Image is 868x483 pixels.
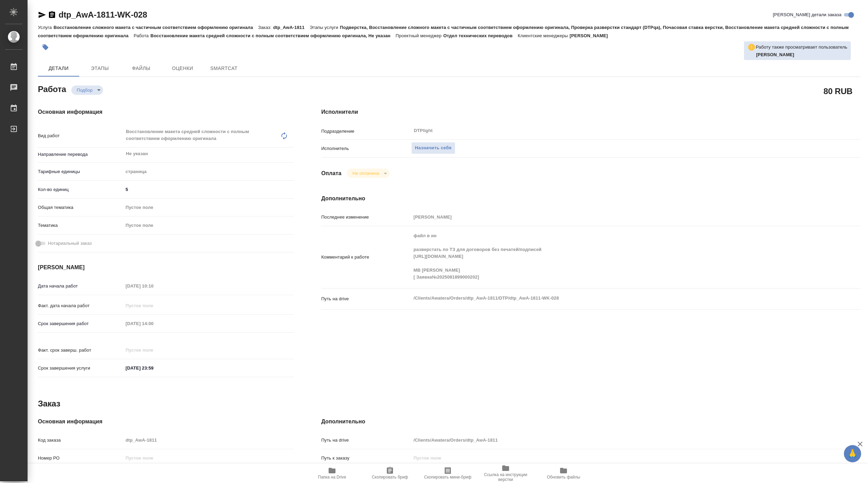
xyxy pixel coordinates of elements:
[773,11,841,18] span: [PERSON_NAME] детали заказа
[756,51,847,58] p: Ямковенко Вера
[42,64,75,73] span: Детали
[38,417,294,426] h4: Основная информация
[123,184,294,194] input: ✎ Введи что-нибудь
[361,464,419,483] button: Скопировать бриф
[756,52,794,57] b: [PERSON_NAME]
[123,202,294,213] div: Пустое поле
[310,25,340,30] p: Этапы услуги
[38,168,123,175] p: Тарифные единицы
[847,446,858,461] span: 🙏
[321,169,342,178] h4: Оплата
[481,472,530,482] span: Ссылка на инструкции верстки
[126,222,286,229] div: Пустое поле
[38,437,123,444] p: Код заказа
[123,435,294,445] input: Пустое поле
[38,222,123,229] p: Тематика
[518,33,570,38] p: Клиентские менеджеры
[411,435,816,445] input: Пустое поле
[547,475,580,480] span: Обновить файлы
[38,25,53,30] p: Услуга
[570,33,613,38] p: [PERSON_NAME]
[166,64,199,73] span: Оценки
[38,108,294,116] h4: Основная информация
[123,319,184,329] input: Пустое поле
[321,417,860,426] h4: Дополнительно
[123,220,294,231] div: Пустое поле
[75,87,95,93] button: Подбор
[844,445,861,462] button: 🙏
[207,64,240,73] span: SmartCat
[321,214,411,221] p: Последнее изменение
[258,25,273,30] p: Заказ:
[38,25,849,38] p: Подверстка, Восстановление сложного макета с частичным соответствием оформлению оригинала, Провер...
[321,437,411,444] p: Путь на drive
[415,144,452,152] span: Назначить себя
[411,453,816,463] input: Пустое поле
[321,128,411,135] p: Подразделение
[347,169,389,178] div: Подбор
[123,453,294,463] input: Пустое поле
[134,33,151,38] p: Работа
[151,33,396,38] p: Восстановление макета средней сложности с полным соответствием оформлению оригинала, Не указан
[38,40,53,55] button: Добавить тэг
[126,204,286,211] div: Пустое поле
[59,10,147,19] a: dtp_AwA-1811-WK-028
[424,475,471,480] span: Скопировать мини-бриф
[38,132,123,139] p: Вид работ
[48,240,92,247] span: Нотариальный заказ
[443,33,518,38] p: Отдел технических переводов
[303,464,361,483] button: Папка на Drive
[419,464,477,483] button: Скопировать мини-бриф
[38,263,294,272] h4: [PERSON_NAME]
[350,170,381,176] button: Не оплачена
[535,464,592,483] button: Обновить файлы
[38,11,46,19] button: Скопировать ссылку для ЯМессенджера
[123,166,294,178] div: страница
[123,281,184,291] input: Пустое поле
[411,230,816,283] textarea: файл в ин разверстать по ТЗ для договоров без печатей/подписей [URL][DOMAIN_NAME] МВ [PERSON_NAME...
[38,455,123,462] p: Номер РО
[71,85,103,95] div: Подбор
[321,455,411,462] p: Путь к заказу
[411,142,455,154] button: Назначить себя
[372,475,408,480] span: Скопировать бриф
[321,254,411,261] p: Комментарий к работе
[396,33,443,38] p: Проектный менеджер
[38,82,66,95] h2: Работа
[38,283,123,290] p: Дата начала работ
[321,194,860,203] h4: Дополнительно
[38,347,123,354] p: Факт. срок заверш. работ
[83,64,116,73] span: Этапы
[125,64,158,73] span: Файлы
[477,464,535,483] button: Ссылка на инструкции верстки
[38,365,123,372] p: Срок завершения услуги
[321,108,860,116] h4: Исполнители
[48,11,56,19] button: Скопировать ссылку
[273,25,310,30] p: dtp_AwA-1811
[411,212,816,222] input: Пустое поле
[321,145,411,152] p: Исполнитель
[123,301,184,311] input: Пустое поле
[756,44,847,51] p: Работу также просматривает пользователь
[123,345,184,355] input: Пустое поле
[824,85,852,97] h2: 80 RUB
[53,25,258,30] p: Восстановление сложного макета с частичным соответствием оформлению оригинала
[38,302,123,309] p: Факт. дата начала работ
[123,363,184,373] input: ✎ Введи что-нибудь
[38,398,60,409] h2: Заказ
[38,151,123,158] p: Направление перевода
[318,475,346,480] span: Папка на Drive
[38,320,123,327] p: Срок завершения работ
[411,292,816,304] textarea: /Clients/Awatera/Orders/dtp_AwA-1811/DTP/dtp_AwA-1811-WK-028
[321,295,411,302] p: Путь на drive
[38,186,123,193] p: Кол-во единиц
[38,204,123,211] p: Общая тематика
